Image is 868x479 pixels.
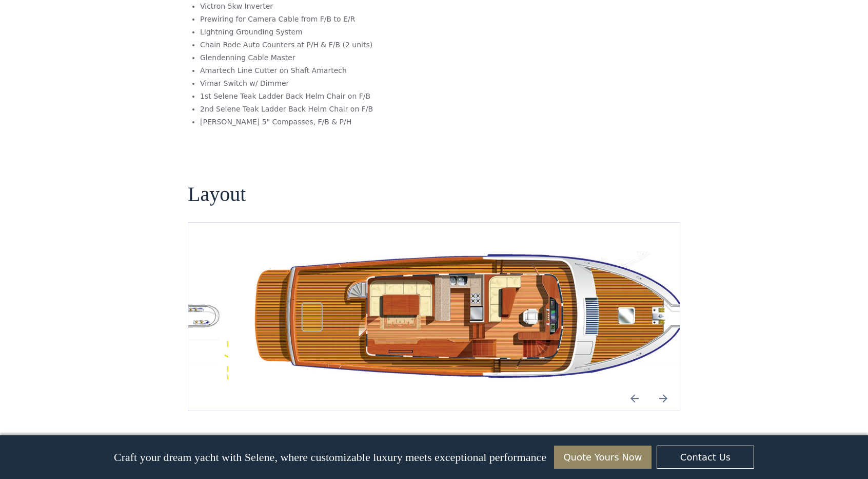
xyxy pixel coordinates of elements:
[114,451,546,464] p: Craft your dream yacht with Selene, where customizable luxury meets exceptional performance
[200,91,464,102] li: 1st Selene Teak Ladder Back Helm Chair on F/B
[622,386,647,411] img: icon
[200,1,464,12] li: Victron 5kw Inverter
[651,386,676,411] a: Next slide
[245,247,720,386] a: open lightbox
[200,40,464,50] li: Chain Rode Auto Counters at P/H & F/B (2 units)
[200,104,464,115] li: 2nd Selene Teak Ladder Back Helm Chair on F/B
[245,247,720,386] div: 4 / 7
[651,386,676,411] img: icon
[200,27,464,38] li: Lightning Grounding System
[200,117,464,127] li: [PERSON_NAME] 5" Compasses, F/B & P/H
[657,446,754,469] a: Contact Us
[622,386,647,411] a: Previous slide
[200,78,464,89] li: Vimar Switch w/ Dimmer
[188,183,246,206] h4: Layout
[200,65,464,76] li: Amartech Line Cutter on Shaft Amartech
[200,52,464,63] li: Glendenning Cable Master
[554,446,652,469] a: Quote Yours Now
[200,14,464,25] li: Prewiring for Camera Cable from F/B to E/R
